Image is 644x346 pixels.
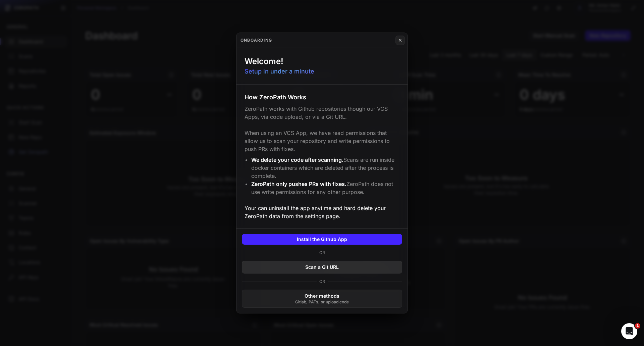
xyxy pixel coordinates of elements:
p: OR [319,279,325,284]
p: OR [319,250,325,255]
li: ZeroPath does not use write permissions for any other purpose. [251,180,399,196]
h4: Onboarding [240,38,272,43]
p: ZeroPath works with Github repositories though our VCS Apps, via code upload, or via a Git URL. W... [245,105,399,153]
p: Your can uninstall the app anytime and hard delete your ZeroPath data from the settings page. [245,204,399,220]
span: Gitlab, PATs, or upload code [295,299,349,305]
p: Setup in under a minute [245,67,314,76]
span: We delete your code after scanning. [251,156,343,163]
button: Scan a Git URL [242,261,402,274]
iframe: Intercom live chat [621,323,637,339]
button: Other methodsGitlab, PATs, or upload code [242,290,402,308]
button: Install the Github App [242,234,402,245]
h1: Welcome! [245,56,283,67]
span: ZeroPath only pushes PRs with fixes. [251,181,346,187]
h3: How ZeroPath Works [245,93,306,102]
li: Scans are run inside docker containers which are deleted after the process is complete. [251,156,399,180]
span: 1 [635,323,640,329]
